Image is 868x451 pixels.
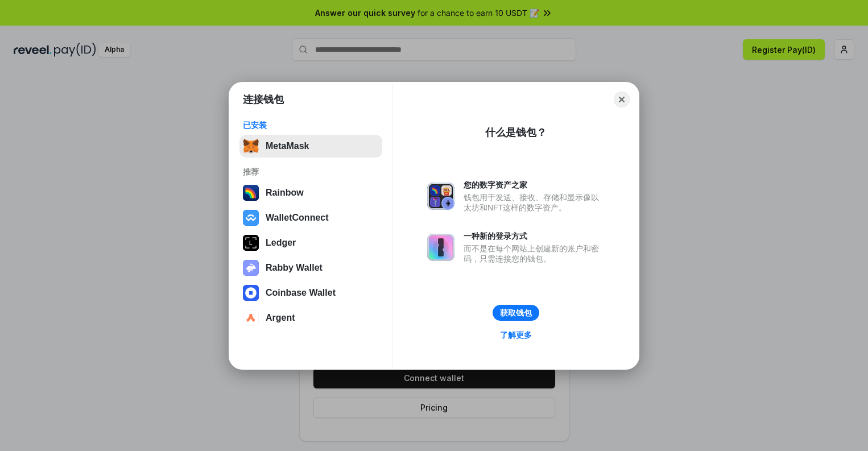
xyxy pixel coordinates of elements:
div: 了解更多 [500,330,532,340]
div: Rabby Wallet [266,263,323,273]
button: 获取钱包 [493,305,539,321]
button: WalletConnect [239,206,382,229]
div: 您的数字资产之家 [464,180,605,190]
button: Argent [239,307,382,329]
button: Coinbase Wallet [239,282,382,304]
button: MetaMask [239,135,382,158]
div: 获取钱包 [500,308,532,318]
img: svg+xml,%3Csvg%20fill%3D%22none%22%20height%3D%2233%22%20viewBox%3D%220%200%2035%2033%22%20width%... [243,138,259,154]
div: Ledger [266,238,296,248]
div: Coinbase Wallet [266,288,336,298]
div: Rainbow [266,188,304,198]
div: WalletConnect [266,213,329,223]
div: Argent [266,313,295,323]
img: svg+xml,%3Csvg%20width%3D%22120%22%20height%3D%22120%22%20viewBox%3D%220%200%20120%20120%22%20fil... [243,185,259,201]
img: svg+xml,%3Csvg%20xmlns%3D%22http%3A%2F%2Fwww.w3.org%2F2000%2Fsvg%22%20fill%3D%22none%22%20viewBox... [427,183,454,210]
div: 一种新的登录方式 [464,231,605,241]
div: 而不是在每个网站上创建新的账户和密码，只需连接您的钱包。 [464,243,605,264]
div: 已安装 [243,120,379,130]
button: Close [614,92,630,107]
div: 什么是钱包？ [485,126,547,139]
img: svg+xml,%3Csvg%20width%3D%2228%22%20height%3D%2228%22%20viewBox%3D%220%200%2028%2028%22%20fill%3D... [243,285,259,301]
h1: 连接钱包 [243,93,284,106]
button: Ledger [239,231,382,254]
div: 推荐 [243,167,379,177]
button: Rainbow [239,181,382,204]
img: svg+xml,%3Csvg%20xmlns%3D%22http%3A%2F%2Fwww.w3.org%2F2000%2Fsvg%22%20fill%3D%22none%22%20viewBox... [243,260,259,276]
a: 了解更多 [493,328,539,342]
img: svg+xml,%3Csvg%20width%3D%2228%22%20height%3D%2228%22%20viewBox%3D%220%200%2028%2028%22%20fill%3D... [243,310,259,326]
div: MetaMask [266,141,309,151]
img: svg+xml,%3Csvg%20xmlns%3D%22http%3A%2F%2Fwww.w3.org%2F2000%2Fsvg%22%20fill%3D%22none%22%20viewBox... [427,234,454,261]
img: svg+xml,%3Csvg%20xmlns%3D%22http%3A%2F%2Fwww.w3.org%2F2000%2Fsvg%22%20width%3D%2228%22%20height%3... [243,235,259,251]
button: Rabby Wallet [239,256,382,279]
img: svg+xml,%3Csvg%20width%3D%2228%22%20height%3D%2228%22%20viewBox%3D%220%200%2028%2028%22%20fill%3D... [243,210,259,226]
div: 钱包用于发送、接收、存储和显示像以太坊和NFT这样的数字资产。 [464,192,605,213]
